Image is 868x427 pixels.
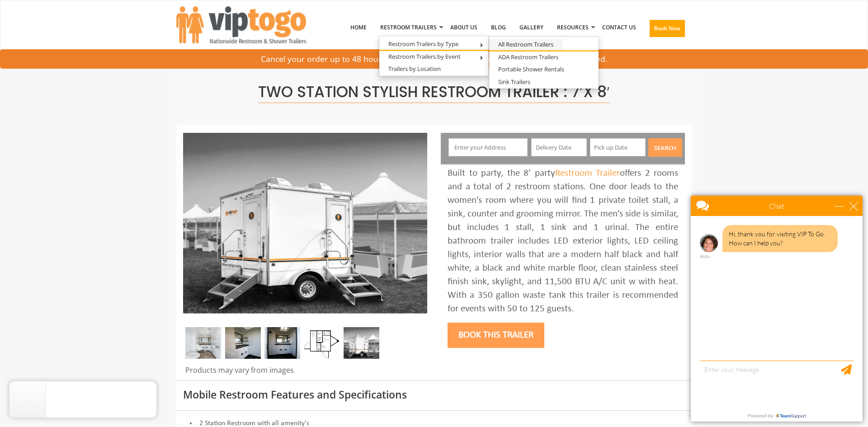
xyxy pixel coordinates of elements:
[648,138,682,157] button: Search
[489,39,562,50] a: All Restroom Trailers
[489,52,567,63] a: ADA Restroom Trailers
[685,190,868,427] iframe: Live Chat Box
[373,4,443,51] a: Restroom Trailers
[443,4,484,51] a: About Us
[448,167,678,316] div: Built to party, the 8’ party offers 2 rooms and a total of 2 restroom stations. One door leads to...
[448,323,544,348] button: Book this trailer
[264,327,300,359] img: DSC_0004_email
[550,4,595,51] a: Resources
[379,63,450,75] a: Trailers by Location
[489,76,539,88] a: Sink Trailers
[344,327,379,359] img: A mini restroom trailer with two separate stations and separate doors for males and females
[183,365,427,380] div: Products may vary from images
[185,327,221,359] img: Inside of complete restroom with a stall, a urinal, tissue holders, cabinets and mirror
[489,64,573,75] a: Portable Shower Rentals
[650,20,685,37] button: Book Now
[225,327,261,359] img: DSC_0016_email
[379,38,467,50] a: Restroom Trailers by Type
[531,138,587,156] input: Delivery Date
[176,6,306,43] img: VIPTOGO
[258,81,610,103] span: Two Station Stylish Restroom Trailer : 7’x 8′
[344,4,373,51] a: Home
[590,138,646,156] input: Pick up Date
[183,133,427,314] img: A mini restroom trailer with two separate stations and separate doors for males and females
[643,4,692,56] a: Book Now
[595,4,643,51] a: Contact Us
[513,4,550,51] a: Gallery
[448,138,528,156] input: Enter your Address
[484,4,513,51] a: Blog
[183,389,685,400] h3: Mobile Restroom Features and Specifications
[555,169,620,178] a: Restroom Trailer
[304,327,340,359] img: Floor Plan of 2 station Mini restroom with sink and toilet
[379,51,470,62] a: Restroom Trailers by Event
